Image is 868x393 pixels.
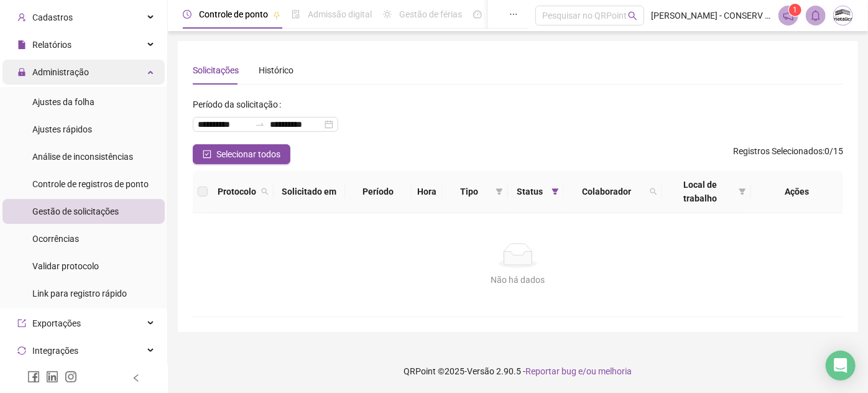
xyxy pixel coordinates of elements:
span: search [628,11,637,21]
span: : 0 / 15 [733,144,843,164]
th: Hora [412,170,442,213]
span: Admissão digital [308,9,372,19]
span: sun [383,10,392,19]
div: Histórico [259,63,293,77]
span: filter [549,182,561,201]
span: search [261,188,269,195]
span: search [650,188,657,195]
span: filter [493,182,506,201]
span: linkedin [46,371,58,383]
span: file-done [292,10,300,19]
label: Período da solicitação [193,95,286,114]
span: Integrações [32,346,78,356]
th: Solicitado em [274,170,345,213]
span: search [647,182,660,201]
span: facebook [27,371,40,383]
span: file [17,40,26,49]
span: Gestão de férias [399,9,462,19]
span: filter [739,188,746,195]
div: Solicitações [193,63,239,77]
span: Controle de registros de ponto [32,179,149,189]
span: swap-right [255,119,265,129]
span: Exportações [32,318,81,328]
div: Open Intercom Messenger [826,351,856,381]
span: [PERSON_NAME] - CONSERV METALICA ENGENHARIA LTDA [652,9,771,22]
span: Ajustes rápidos [32,124,92,134]
span: Local de trabalho [667,178,734,205]
span: filter [552,188,559,195]
span: Ocorrências [32,234,79,244]
span: Validar protocolo [32,261,99,271]
span: Cadastros [32,12,73,22]
span: Colaborador [569,185,644,198]
span: notification [783,10,794,21]
span: Tipo [447,185,491,198]
span: Análise de inconsistências [32,152,133,162]
span: pushpin [273,11,280,19]
span: Controle de ponto [199,9,268,19]
span: Reportar bug e/ou melhoria [526,366,632,376]
span: Gestão de solicitações [32,206,119,216]
span: Versão [468,366,495,376]
span: export [17,319,26,328]
span: filter [496,188,503,195]
span: 1 [793,6,798,14]
span: instagram [65,371,77,383]
span: sync [17,346,26,355]
span: Administração [32,67,89,77]
span: Link para registro rápido [32,289,127,298]
span: Selecionar todos [216,147,280,161]
span: left [132,374,141,382]
span: check-square [203,150,211,159]
span: lock [17,68,26,76]
th: Período [345,170,412,213]
span: Relatórios [32,40,72,50]
span: ellipsis [509,10,518,19]
span: Status [513,185,547,198]
span: Ajustes da folha [32,97,95,107]
span: to [255,119,265,129]
img: 17951 [834,6,852,25]
span: Protocolo [218,185,256,198]
div: Não há dados [208,273,828,287]
span: bell [810,10,821,21]
span: search [259,182,271,201]
span: user-add [17,13,26,22]
button: Selecionar todos [193,144,290,164]
footer: QRPoint © 2025 - 2.90.5 - [168,349,868,393]
sup: 1 [789,4,801,16]
div: Ações [756,185,838,198]
span: clock-circle [183,10,192,19]
span: dashboard [473,10,482,19]
span: Registros Selecionados [733,146,823,156]
span: filter [736,175,749,208]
